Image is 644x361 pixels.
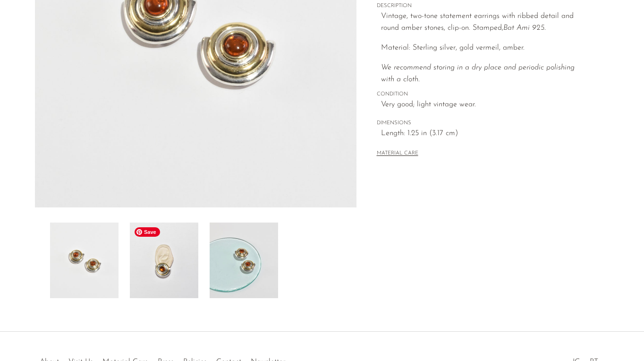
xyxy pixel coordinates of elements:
[381,99,589,111] span: Very good; light vintage wear.
[135,227,160,237] span: Save
[381,128,589,140] span: Length: 1.25 in (3.17 cm)
[50,223,119,298] img: Two-Tone Amber Earrings
[503,24,546,32] em: Bat Ami 925.
[381,64,575,84] i: We recommend storing in a dry place and periodic polishing with a cloth.
[381,10,589,34] p: Vintage, two-tone statement earrings with ribbed detail and round amber stones, clip-on. Stamped,
[377,2,589,10] span: DESCRIPTION
[377,150,418,157] button: MATERIAL CARE
[377,119,589,128] span: DIMENSIONS
[377,90,589,99] span: CONDITION
[381,42,589,54] p: Material: Sterling silver, gold vermeil, amber.
[130,223,198,298] img: Two-Tone Amber Earrings
[210,223,278,298] img: Two-Tone Amber Earrings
